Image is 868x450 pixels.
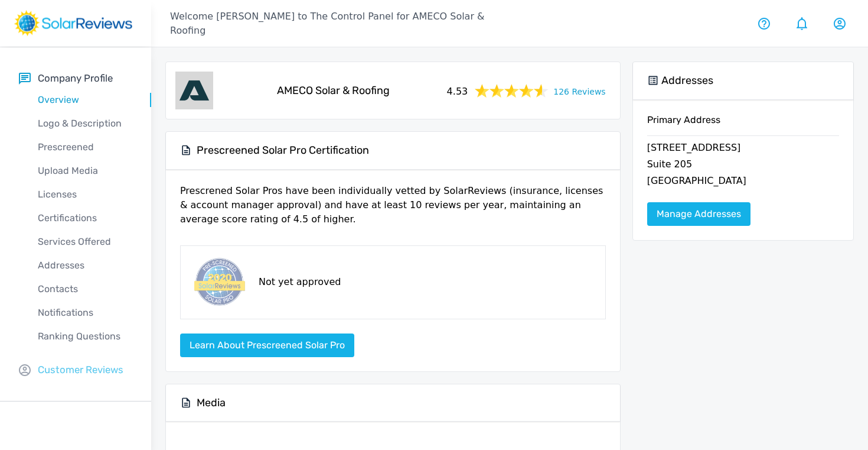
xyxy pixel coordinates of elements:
p: Licenses [19,187,151,202]
h5: Prescreened Solar Pro Certification [197,144,369,157]
p: Ranking Questions [19,329,151,344]
img: prescreened-badge.png [190,255,247,309]
a: Logo & Description [19,112,151,135]
p: Upload Media [19,164,151,178]
p: Overview [19,93,151,107]
a: Upload Media [19,159,151,183]
a: Learn about Prescreened Solar Pro [180,339,354,351]
a: Addresses [19,254,151,277]
p: Contacts [19,282,151,296]
p: [GEOGRAPHIC_DATA] [647,174,839,190]
a: Services Offered [19,230,151,254]
h5: AMECO Solar & Roofing [277,84,390,98]
a: Certifications [19,206,151,230]
h6: Primary Address [647,114,839,135]
p: Not yet approved [259,275,341,289]
a: 126 Reviews [553,83,605,98]
p: Logo & Description [19,116,151,131]
p: Notifications [19,306,151,320]
p: Prescreened [19,140,151,154]
p: Company Profile [38,71,113,86]
a: Prescreened [19,135,151,159]
a: Contacts [19,277,151,301]
h5: Media [197,396,226,410]
p: Suite 205 [647,157,839,174]
a: Manage Addresses [647,202,750,226]
p: [STREET_ADDRESS] [647,141,839,157]
p: Addresses [19,258,151,273]
p: Customer Reviews [38,362,123,377]
p: Certifications [19,211,151,225]
p: Prescrened Solar Pros have been individually vetted by SolarReviews (insurance, licenses & accoun... [180,184,606,236]
span: 4.53 [447,82,468,99]
a: Licenses [19,183,151,206]
p: Services Offered [19,235,151,249]
a: Overview [19,88,151,112]
p: Welcome [PERSON_NAME] to The Control Panel for AMECO Solar & Roofing [170,9,510,38]
button: Learn about Prescreened Solar Pro [180,334,354,357]
a: Ranking Questions [19,325,151,348]
h5: Addresses [661,74,713,88]
a: Notifications [19,301,151,325]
